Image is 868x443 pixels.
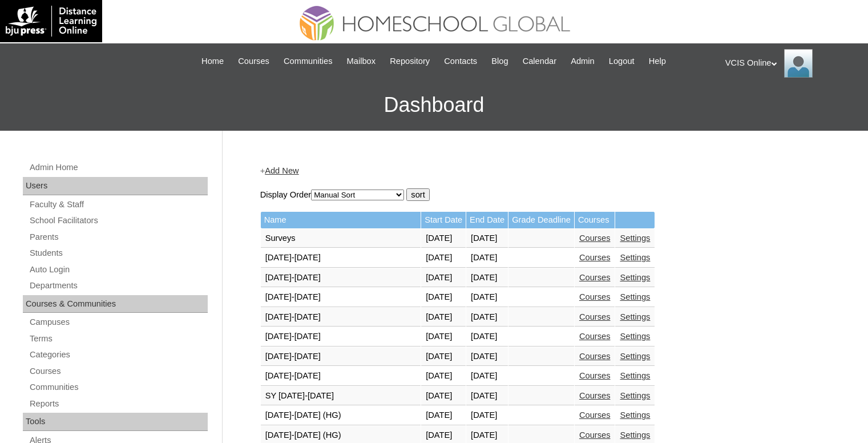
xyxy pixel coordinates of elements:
[347,55,376,68] span: Mailbox
[579,391,611,400] a: Courses
[579,233,611,243] a: Courses
[29,315,208,329] a: Campuses
[196,55,229,68] a: Home
[565,55,600,68] a: Admin
[29,230,208,244] a: Parents
[390,55,430,68] span: Repository
[444,55,477,68] span: Contacts
[29,263,208,277] a: Auto Login
[29,380,208,394] a: Communities
[29,214,208,228] a: School Facilitators
[421,212,466,228] td: Start Date
[466,386,508,406] td: [DATE]
[579,430,611,440] a: Courses
[29,332,208,346] a: Terms
[421,386,466,406] td: [DATE]
[466,248,508,268] td: [DATE]
[620,430,650,440] a: Settings
[466,288,508,307] td: [DATE]
[649,55,666,68] span: Help
[579,253,611,262] a: Courses
[620,233,650,243] a: Settings
[466,347,508,367] td: [DATE]
[517,55,562,68] a: Calendar
[579,410,611,420] a: Courses
[23,413,208,431] div: Tools
[466,229,508,248] td: [DATE]
[201,55,224,68] span: Home
[261,229,421,248] td: Surveys
[620,410,650,420] a: Settings
[261,327,421,347] td: [DATE]-[DATE]
[620,273,650,282] a: Settings
[261,288,421,307] td: [DATE]-[DATE]
[421,308,466,327] td: [DATE]
[466,367,508,386] td: [DATE]
[421,288,466,307] td: [DATE]
[579,352,611,361] a: Courses
[620,391,650,400] a: Settings
[406,188,429,201] input: sort
[523,55,556,68] span: Calendar
[421,347,466,367] td: [DATE]
[29,279,208,293] a: Departments
[486,55,514,68] a: Blog
[421,367,466,386] td: [DATE]
[579,371,611,380] a: Courses
[232,55,275,68] a: Courses
[508,212,574,228] td: Grade Deadline
[609,55,635,68] span: Logout
[261,367,421,386] td: [DATE]-[DATE]
[261,248,421,268] td: [DATE]-[DATE]
[421,268,466,288] td: [DATE]
[620,332,650,341] a: Settings
[261,268,421,288] td: [DATE]-[DATE]
[571,55,595,68] span: Admin
[421,248,466,268] td: [DATE]
[466,327,508,347] td: [DATE]
[579,273,611,282] a: Courses
[421,406,466,425] td: [DATE]
[491,55,508,68] span: Blog
[261,347,421,367] td: [DATE]-[DATE]
[421,327,466,347] td: [DATE]
[784,49,813,78] img: VCIS Online Admin
[579,332,611,341] a: Courses
[725,49,857,78] div: VCIS Online
[421,229,466,248] td: [DATE]
[29,364,208,378] a: Courses
[620,371,650,380] a: Settings
[438,55,483,68] a: Contacts
[466,268,508,288] td: [DATE]
[278,55,338,68] a: Communities
[29,246,208,260] a: Students
[260,188,825,201] form: Display Order
[261,386,421,406] td: SY [DATE]-[DATE]
[620,292,650,301] a: Settings
[261,406,421,425] td: [DATE]-[DATE] (HG)
[265,166,298,175] a: Add New
[261,308,421,327] td: [DATE]-[DATE]
[6,79,862,131] h3: Dashboard
[620,253,650,262] a: Settings
[238,55,269,68] span: Courses
[466,308,508,327] td: [DATE]
[29,198,208,212] a: Faculty & Staff
[643,55,672,68] a: Help
[466,212,508,228] td: End Date
[29,160,208,175] a: Admin Home
[284,55,333,68] span: Communities
[6,6,96,37] img: logo-white.png
[29,397,208,411] a: Reports
[579,292,611,301] a: Courses
[579,312,611,321] a: Courses
[384,55,435,68] a: Repository
[29,348,208,362] a: Categories
[620,312,650,321] a: Settings
[575,212,615,228] td: Courses
[23,295,208,313] div: Courses & Communities
[341,55,382,68] a: Mailbox
[260,165,825,177] div: +
[23,177,208,195] div: Users
[466,406,508,425] td: [DATE]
